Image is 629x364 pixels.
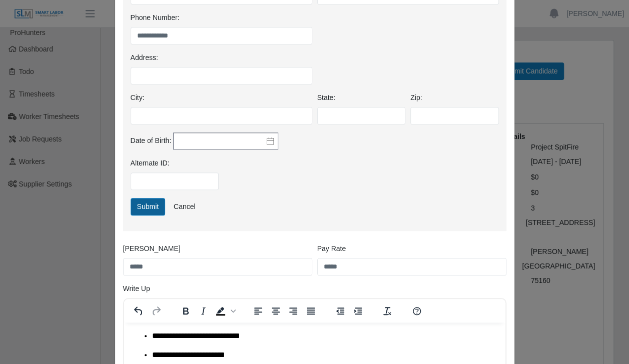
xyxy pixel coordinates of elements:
label: Address: [131,52,158,63]
label: State: [317,92,336,103]
label: Zip: [410,92,422,103]
button: Redo [148,304,165,318]
div: Background color Black [212,304,237,318]
a: Cancel [167,198,202,215]
button: Justify [302,304,319,318]
button: Help [408,304,425,318]
body: Rich Text Area. Press ALT-0 for help. [8,8,373,76]
button: Italic [195,304,212,318]
button: Bold [177,304,194,318]
label: Date of Birth: [131,135,172,146]
button: Clear formatting [379,304,396,318]
button: Decrease indent [332,304,349,318]
button: Align center [267,304,284,318]
label: Pay Rate [317,243,346,254]
label: City: [131,92,145,103]
button: Align left [250,304,267,318]
button: Increase indent [349,304,366,318]
button: Submit [131,198,166,215]
button: Undo [130,304,147,318]
button: Align right [285,304,302,318]
label: Alternate ID: [131,158,170,168]
label: Write Up [123,283,150,294]
label: [PERSON_NAME] [123,243,181,254]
